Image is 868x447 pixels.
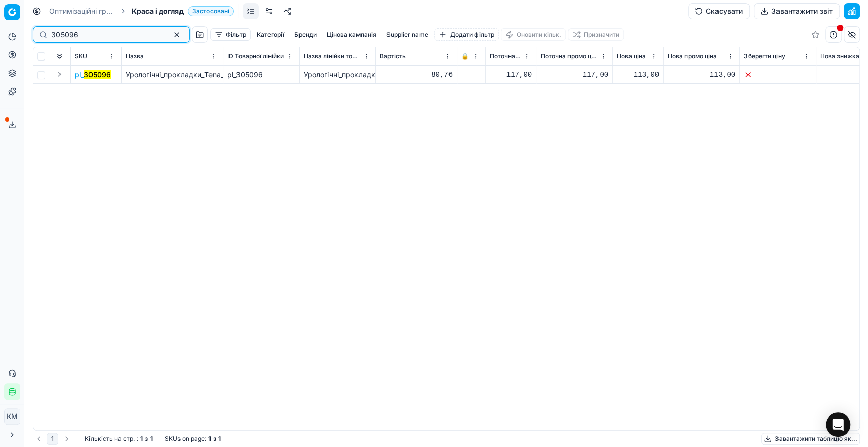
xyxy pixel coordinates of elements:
[668,52,717,61] span: Нова промо ціна
[744,52,785,61] span: Зберегти ціну
[61,433,73,445] button: Go to next page
[4,408,20,425] button: КM
[323,28,380,41] button: Цінова кампанія
[380,52,406,61] span: Вартість
[51,29,163,40] input: Пошук по SKU або назві
[126,70,373,79] span: Урологічні_прокладки_Tena_[DEMOGRAPHIC_DATA]_Slim_Normal_24_шт.
[304,52,361,61] span: Назва лінійки товарів
[541,52,598,61] span: Поточна промо ціна
[53,50,66,63] button: Expand all
[84,70,111,79] mark: 305096
[132,6,184,16] span: Краса і догляд
[5,409,20,424] span: КM
[541,70,608,80] div: 117,00
[33,433,73,445] nav: pagination
[227,70,295,80] div: pl_305096
[49,6,234,16] nav: breadcrumb
[617,52,646,61] span: Нова ціна
[568,28,624,41] button: Призначити
[826,412,850,437] div: Open Intercom Messenger
[75,70,111,80] button: pl_305096
[382,28,432,41] button: Supplier name
[85,435,153,443] div: :
[85,435,135,443] span: Кількість на стр.
[490,70,532,80] div: 117,00
[253,28,288,41] button: Категорії
[501,28,566,41] button: Оновити кільк.
[218,435,221,443] strong: 1
[145,435,148,443] strong: з
[617,70,659,80] div: 113,00
[213,435,216,443] strong: з
[290,28,321,41] button: Бренди
[668,70,735,80] div: 113,00
[49,6,114,16] a: Оптимізаційні групи
[150,435,153,443] strong: 1
[47,433,58,445] button: 1
[75,52,87,61] span: SKU
[461,52,469,61] span: 🔒
[126,52,144,61] span: Назва
[490,52,522,61] span: Поточна ціна
[304,70,371,80] div: Урологічні_прокладки_Tena_[DEMOGRAPHIC_DATA]_Slim_Normal_24_шт.
[208,435,211,443] strong: 1
[53,68,66,80] button: Expand
[380,70,453,80] div: 80,76
[820,52,859,61] span: Нова знижка
[140,435,143,443] strong: 1
[75,70,111,80] span: pl_
[132,6,234,16] span: Краса і доглядЗастосовані
[434,28,499,41] button: Додати фільтр
[188,6,234,16] span: Застосовані
[165,435,206,443] span: SKUs on page :
[33,433,45,445] button: Go to previous page
[688,3,750,19] button: Скасувати
[761,433,860,445] button: Завантажити таблицю як...
[227,52,284,61] span: ID Товарної лінійки
[754,3,840,19] button: Завантажити звіт
[210,28,251,41] button: Фільтр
